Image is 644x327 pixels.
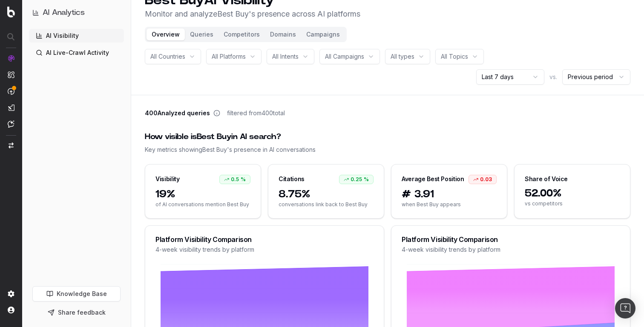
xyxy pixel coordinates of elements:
[279,175,305,183] div: Citations
[7,6,15,17] img: Botify logo
[339,175,374,184] div: 0.25
[9,142,14,148] img: Switch project
[402,236,620,243] div: Platform Visibility Comparison
[185,28,218,40] button: Queries
[279,201,374,208] span: conversations link back to Best Buy
[219,175,250,184] div: 0.5
[549,73,557,81] span: vs.
[402,201,497,208] span: when Best Buy appears
[325,52,364,61] span: All Campaigns
[147,28,185,40] button: Overview
[155,201,250,208] span: of AI conversations mention Best Buy
[150,52,185,61] span: All Countries
[32,7,121,19] button: AI Analytics
[212,52,246,61] span: All Platforms
[241,176,246,183] span: %
[525,187,620,200] span: 52.00%
[155,188,250,201] span: 19%
[145,145,630,154] div: Key metrics showing Best Buy 's presence in AI conversations
[32,305,121,320] button: Share feedback
[279,188,374,201] span: 8.75%
[8,88,14,95] img: Activation
[8,290,14,297] img: Setting
[402,188,497,201] span: # 3.91
[145,8,360,20] p: Monitor and analyze Best Buy 's presence across AI platforms
[402,245,620,254] div: 4-week visibility trends by platform
[402,175,464,183] div: Average Best Position
[29,46,124,60] a: AI Live-Crawl Activity
[43,7,85,19] h1: AI Analytics
[265,28,301,40] button: Domains
[155,236,374,243] div: Platform Visibility Comparison
[525,200,620,207] span: vs competitors
[145,131,630,143] div: How visible is Best Buy in AI search?
[301,28,345,40] button: Campaigns
[32,286,121,301] a: Knowledge Base
[8,307,14,313] img: My account
[615,298,635,318] div: Open Intercom Messenger
[364,176,369,183] span: %
[155,245,374,254] div: 4-week visibility trends by platform
[155,175,180,183] div: Visibility
[218,28,265,40] button: Competitors
[525,175,568,183] div: Share of Voice
[441,52,468,61] span: All Topics
[8,55,14,62] img: Analytics
[145,109,210,117] span: 400 Analyzed queries
[272,52,299,61] span: All Intents
[29,29,124,43] a: AI Visibility
[469,175,497,184] div: 0.03
[8,120,14,128] img: Assist
[227,109,285,117] span: filtered from 400 total
[8,104,14,111] img: Studio
[8,71,14,78] img: Intelligence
